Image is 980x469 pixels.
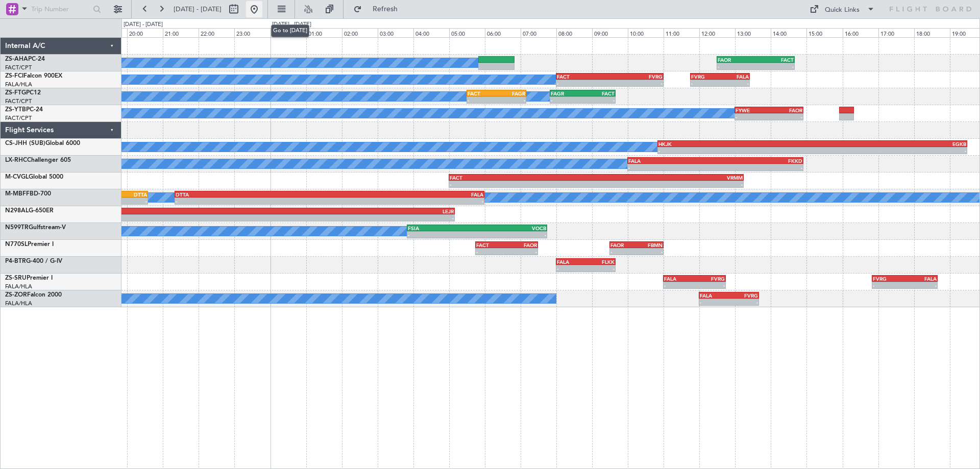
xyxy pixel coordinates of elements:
div: FKKD [716,158,802,164]
div: 12:00 [699,28,735,37]
div: FACT [583,90,615,96]
div: - [450,181,596,187]
a: ZS-FTGPC12 [5,90,41,96]
div: 18:00 [914,28,950,37]
span: [DATE] - [DATE] [174,5,222,14]
div: 03:00 [378,28,413,37]
div: Go to [DATE] [271,24,309,37]
div: 07:00 [521,28,556,37]
div: 17:00 [878,28,914,37]
a: N770SLPremier I [5,241,54,248]
a: FALA/HLA [5,300,32,307]
span: Refresh [364,6,407,13]
div: - [720,80,749,86]
a: M-MBFFBD-700 [5,191,51,197]
div: - [551,97,582,103]
a: N599TRGulfstream-V [5,225,66,231]
div: - [658,147,813,154]
span: N298AL [5,208,29,214]
span: LX-RHC [5,157,27,163]
div: FLKK [586,259,615,265]
a: FACT/CPT [5,114,32,122]
div: 09:00 [592,28,628,37]
div: FAOR [610,242,636,248]
div: 22:00 [199,28,234,37]
div: FACT [557,73,609,80]
a: ZS-YTBPC-24 [5,107,43,113]
div: FAOR [507,242,537,248]
div: FAGR [551,90,582,96]
div: FVRG [609,73,662,80]
span: P4-BTR [5,258,26,264]
a: LX-RHCChallenger 605 [5,157,71,163]
div: FAOR [769,107,802,113]
div: - [476,249,507,255]
div: 05:00 [449,28,485,37]
span: N599TR [5,225,29,231]
div: VRMM [596,175,743,181]
div: - [873,282,904,288]
input: Trip Number [31,2,90,17]
div: DTTA [176,191,330,198]
button: Quick Links [804,1,880,17]
div: - [104,215,279,221]
div: FACT [476,242,507,248]
a: P4-BTRG-400 / G-IV [5,258,62,264]
div: - [700,299,729,305]
div: EGKB [812,141,966,147]
div: 15:00 [806,28,842,37]
div: 10:00 [628,28,664,37]
a: FALA/HLA [5,81,32,88]
div: FAKN [104,208,279,214]
a: N298ALG-650ER [5,208,54,214]
div: - [769,114,802,120]
div: 01:00 [306,28,342,37]
span: ZS-SRU [5,275,27,281]
div: FBMN [636,242,663,248]
div: FAOR [718,57,755,63]
div: 08:00 [556,28,592,37]
span: ZS-AHA [5,56,28,62]
a: FALA/HLA [5,283,32,290]
div: - [408,232,477,238]
div: FALA [904,276,936,282]
div: - [610,249,636,255]
a: CS-JHH (SUB)Global 6000 [5,140,80,146]
a: M-CVGLGlobal 5000 [5,174,63,180]
div: 20:00 [127,28,163,37]
div: FVRG [873,276,904,282]
div: - [477,232,546,238]
div: - [557,80,609,86]
div: - [691,80,720,86]
div: FSIA [408,225,477,231]
a: ZS-ZORFalcon 2000 [5,292,62,298]
div: FVRG [729,292,758,299]
div: - [330,198,484,204]
div: 13:00 [735,28,771,37]
div: FALA [700,292,729,299]
div: FACT [755,57,793,63]
div: - [586,265,615,271]
div: - [636,249,663,255]
div: - [557,265,586,271]
span: ZS-YTB [5,107,26,113]
div: - [729,299,758,305]
span: M-CVGL [5,174,29,180]
div: 04:00 [413,28,449,37]
div: 06:00 [485,28,521,37]
div: - [596,181,743,187]
div: FALA [330,191,484,198]
div: - [279,215,454,221]
div: - [468,97,497,103]
div: - [695,282,725,288]
div: - [176,198,330,204]
div: 23:00 [234,28,270,37]
div: LEJR [279,208,454,214]
div: - [736,114,769,120]
div: FYWE [736,107,769,113]
div: - [755,63,793,69]
span: CS-JHH (SUB) [5,140,45,146]
div: - [718,63,755,69]
a: FACT/CPT [5,97,32,105]
div: - [609,80,662,86]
